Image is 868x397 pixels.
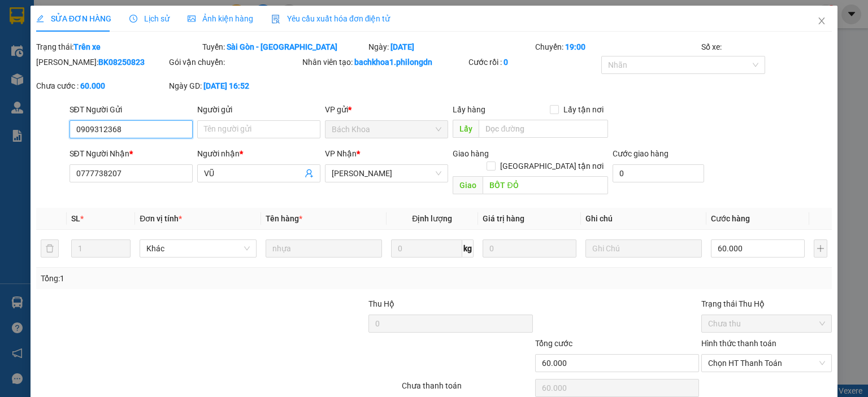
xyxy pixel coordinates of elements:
div: Người gửi [197,103,320,116]
div: SĐT Người Gửi [70,103,193,116]
b: BK08250823 [98,58,145,67]
span: Định lượng [412,214,452,223]
span: Giá trị hàng [483,214,524,223]
span: Thu Hộ [368,299,394,308]
span: Tổng cước [535,339,572,348]
span: VP Nhận [325,149,357,158]
b: Trên xe [73,42,101,51]
span: close-circle [819,360,826,367]
input: 0 [483,239,576,258]
b: 60.000 [80,81,105,90]
div: Số xe: [700,41,833,53]
div: Nhân viên tạo: [302,56,466,68]
button: delete [41,239,59,258]
span: Cước hàng [711,214,750,223]
span: Gia Kiệm [332,165,441,182]
b: Sài Gòn - [GEOGRAPHIC_DATA] [227,42,337,51]
b: [DATE] 16:52 [203,81,249,90]
span: Khác [146,240,249,257]
input: Dọc đường [479,120,608,138]
b: 0 [504,58,508,67]
div: Chưa cước : [36,80,167,92]
div: VP gửi [325,103,448,116]
div: SĐT Người Nhận [70,147,193,160]
span: Ảnh kiện hàng [188,14,253,23]
button: plus [814,239,827,258]
span: edit [36,15,44,23]
img: icon [271,15,280,24]
div: Chuyến: [534,41,700,53]
span: Lấy tận nơi [559,103,608,116]
div: Trạng thái Thu Hộ [701,298,832,310]
span: Lịch sử [129,14,170,23]
input: Ghi Chú [585,239,702,258]
div: Người nhận [197,147,320,160]
span: Tên hàng [266,214,302,223]
button: Close [806,6,837,37]
label: Hình thức thanh toán [701,339,776,348]
th: Ghi chú [581,208,706,230]
input: VD: Bàn, Ghế [266,239,382,258]
span: close [817,16,826,25]
span: user-add [305,169,314,178]
div: Ngày GD: [169,80,300,92]
input: Dọc đường [483,176,608,194]
span: Lấy [453,120,479,138]
span: Giao hàng [453,149,489,158]
span: Giao [453,176,483,194]
div: Trạng thái: [35,41,201,53]
span: Chọn HT Thanh Toán [708,355,825,372]
span: Yêu cầu xuất hóa đơn điện tử [271,14,390,23]
div: Gói vận chuyển: [169,56,300,68]
div: Tuyến: [201,41,367,53]
div: Cước rồi : [468,56,599,68]
div: Ngày: [367,41,533,53]
span: Đơn vị tính [140,214,182,223]
b: [DATE] [390,42,414,51]
div: [PERSON_NAME]: [36,56,167,68]
b: 19:00 [565,42,585,51]
label: Cước giao hàng [613,149,669,158]
span: clock-circle [129,15,137,23]
span: [GEOGRAPHIC_DATA] tận nơi [496,160,608,172]
b: bachkhoa1.philongdn [354,58,432,67]
div: Tổng: 1 [41,272,336,285]
span: Lấy hàng [453,105,485,114]
span: kg [462,239,474,258]
span: SỬA ĐƠN HÀNG [36,14,111,23]
span: Chưa thu [708,315,825,332]
input: Cước giao hàng [613,164,704,182]
span: picture [188,15,196,23]
span: Bách Khoa [332,121,441,138]
span: SL [71,214,80,223]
